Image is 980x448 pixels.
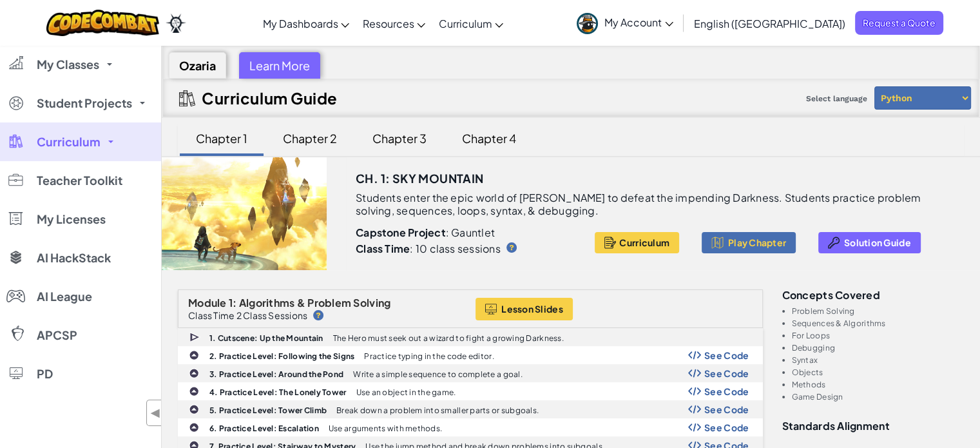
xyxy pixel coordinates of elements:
span: Select language [801,89,872,108]
div: Ozaria [169,52,226,79]
p: Practice typing in the code editor. [364,352,494,360]
span: AI HackStack [37,252,111,264]
img: IconCutscene.svg [189,331,201,344]
h3: Ch. 1: Sky Mountain [356,169,484,188]
span: Solution Guide [844,237,911,248]
img: IconPracticeLevel.svg [189,404,199,414]
b: Capstone Project [356,226,446,239]
a: My Account [570,3,680,43]
b: 4. Practice Level: The Lonely Tower [209,387,346,397]
b: 2. Practice Level: Following the Signs [209,351,354,361]
a: 5. Practice Level: Tower Climb Break down a problem into smaller parts or subgoals. Show Code Log... [178,400,763,418]
span: See Code [704,386,749,396]
span: ◀ [150,404,161,422]
img: IconHint.svg [506,242,517,253]
a: 1. Cutscene: Up the Mountain The Hero must seek out a wizard to fight a growing Darkness. [178,328,763,346]
div: Learn More [239,52,320,79]
span: AI League [37,291,92,302]
h3: Standards Alignment [782,420,965,431]
a: 6. Practice Level: Escalation Use arguments with methods. Show Code Logo See Code [178,418,763,436]
h3: Concepts covered [782,289,965,300]
div: Chapter 4 [449,123,529,153]
a: Curriculum [432,6,510,41]
a: 4. Practice Level: The Lonely Tower Use an object in the game. Show Code Logo See Code [178,382,763,400]
img: Show Code Logo [688,405,701,414]
p: Use arguments with methods. [329,424,442,433]
span: Curriculum [438,17,492,30]
a: My Dashboards [256,6,356,41]
h2: Curriculum Guide [202,89,338,107]
a: Resources [356,6,432,41]
span: Curriculum [619,237,669,248]
img: Show Code Logo [688,351,701,360]
img: Show Code Logo [688,369,701,378]
a: 2. Practice Level: Following the Signs Practice typing in the code editor. Show Code Logo See Code [178,346,763,364]
span: 1: [229,296,237,309]
li: Methods [792,380,965,389]
p: : Gauntlet [356,226,584,239]
span: See Code [704,404,749,414]
li: Syntax [792,356,965,364]
button: Lesson Slides [476,298,573,320]
li: For Loops [792,331,965,340]
b: 1. Cutscene: Up the Mountain [209,333,323,343]
img: IconPracticeLevel.svg [189,422,199,433]
img: avatar [577,13,598,34]
span: Curriculum [37,136,101,148]
div: Chapter 3 [360,123,439,153]
div: Chapter 2 [270,123,350,153]
span: English ([GEOGRAPHIC_DATA]) [694,17,845,30]
span: My Account [604,15,673,29]
li: Problem Solving [792,307,965,315]
span: My Dashboards [262,17,338,30]
span: See Code [704,422,749,433]
img: Show Code Logo [688,423,701,432]
b: 6. Practice Level: Escalation [209,424,319,433]
b: 5. Practice Level: Tower Climb [209,405,327,415]
div: Chapter 1 [183,123,260,153]
img: IconPracticeLevel.svg [189,368,199,378]
span: My Classes [37,59,99,70]
li: Game Design [792,393,965,401]
p: Students enter the epic world of [PERSON_NAME] to defeat the impending Darkness. Students practic... [356,191,932,217]
a: English ([GEOGRAPHIC_DATA]) [687,6,852,41]
a: 3. Practice Level: Around the Pond Write a simple sequence to complete a goal. Show Code Logo See... [178,364,763,382]
img: IconPracticeLevel.svg [189,386,199,396]
span: Teacher Toolkit [37,175,122,186]
p: The Hero must seek out a wizard to fight a growing Darkness. [333,334,564,342]
b: Class Time [356,242,410,255]
p: Write a simple sequence to complete a goal. [353,370,523,378]
img: Show Code Logo [688,387,701,396]
img: IconPracticeLevel.svg [189,350,199,360]
span: See Code [704,368,749,378]
p: Class Time 2 Class Sessions [188,310,307,320]
img: Ozaria [166,14,186,33]
span: Student Projects [37,97,132,109]
a: Request a Quote [855,11,943,35]
span: Algorithms & Problem Solving [239,296,391,309]
li: Debugging [792,344,965,352]
img: IconHint.svg [313,310,323,320]
b: 3. Practice Level: Around the Pond [209,369,343,379]
p: : 10 class sessions [356,242,501,255]
button: Curriculum [595,232,679,253]
span: My Licenses [37,213,106,225]
li: Sequences & Algorithms [792,319,965,327]
img: CodeCombat logo [46,10,159,36]
span: Resources [362,17,414,30]
p: Break down a problem into smaller parts or subgoals. [336,406,539,414]
li: Objects [792,368,965,376]
p: Use an object in the game. [356,388,456,396]
img: IconCurriculumGuide.svg [179,90,195,106]
button: Play Chapter [702,232,796,253]
span: See Code [704,350,749,360]
span: Play Chapter [728,237,786,248]
button: Solution Guide [818,232,921,253]
span: Lesson Slides [501,304,563,314]
span: Module [188,296,227,309]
